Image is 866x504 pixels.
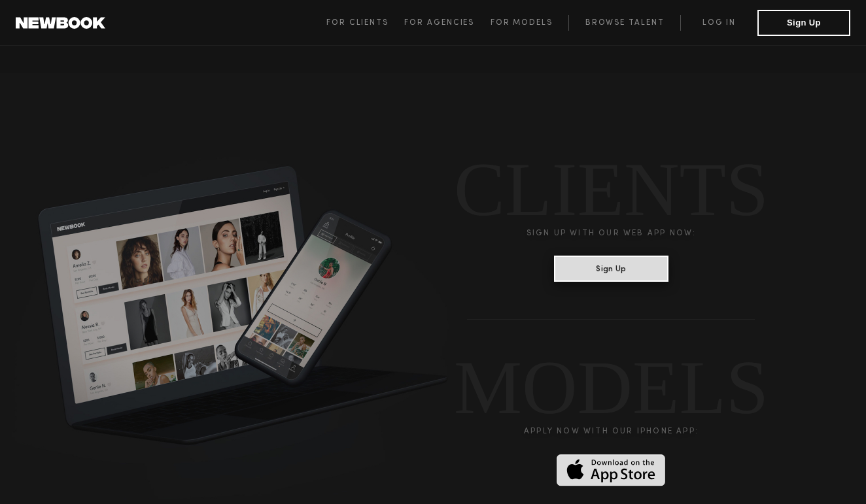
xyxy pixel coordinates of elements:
[524,428,699,436] div: Apply now with our iPHONE APP:
[454,356,769,419] div: MODELS
[568,15,680,31] a: Browse Talent
[491,19,553,27] span: For Models
[491,15,569,31] a: For Models
[326,15,404,31] a: For Clients
[404,19,474,27] span: For Agencies
[554,256,668,282] button: Sign Up
[757,10,850,36] button: Sign Up
[404,15,490,31] a: For Agencies
[527,229,697,238] div: Sign up with our web app now:
[680,15,757,31] a: Log in
[557,454,665,486] img: Download on the App Store
[454,158,769,221] div: CLIENTS
[326,19,389,27] span: For Clients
